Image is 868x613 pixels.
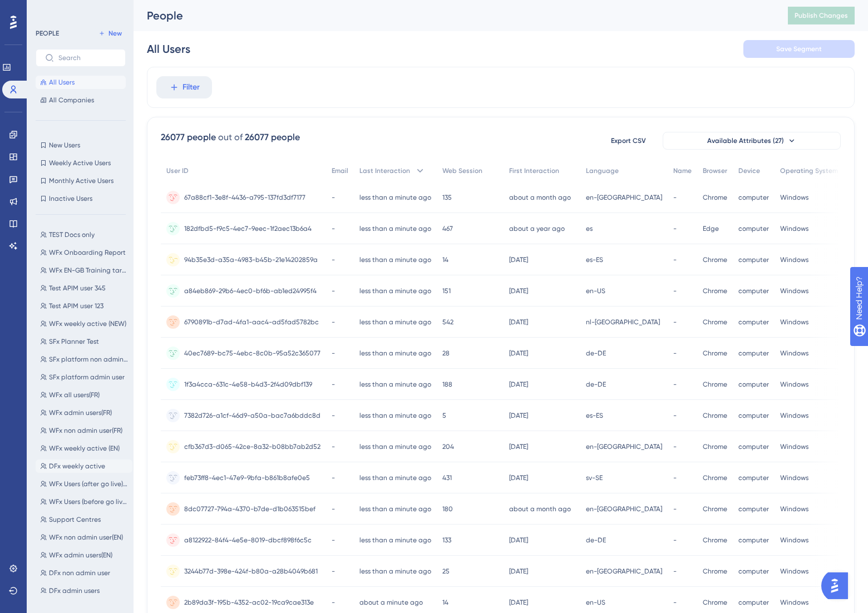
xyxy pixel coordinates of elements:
[49,444,120,453] span: WFx weekly active (EN)
[359,536,431,544] time: less than a minute ago
[738,255,769,264] span: computer
[442,349,450,358] span: 28
[359,166,410,175] span: Last Interaction
[49,319,126,328] span: WFx weekly active (NEW)
[780,598,808,607] span: Windows
[58,54,116,62] input: Search
[49,159,111,167] span: Weekly Active Users
[36,264,132,277] button: WFx EN-GB Training target
[673,411,677,420] span: -
[36,548,132,562] button: WFx admin users(EN)
[442,380,452,389] span: 188
[359,474,431,482] time: less than a minute ago
[49,248,126,257] span: WFx Onboarding Report
[332,193,335,202] span: -
[509,536,528,544] time: [DATE]
[184,318,319,327] span: 6790891b-d7ad-4fa1-aac4-ad5fad5782bc
[147,41,190,57] div: All Users
[359,412,431,419] time: less than a minute ago
[49,141,80,150] span: New Users
[156,76,212,98] button: Filter
[738,536,769,545] span: computer
[49,408,112,417] span: WFx admin users(FR)
[703,318,727,327] span: Chrome
[49,515,101,524] span: Support Centres
[184,411,320,420] span: 7382d726-a1cf-46d9-a50a-bac7a6bddc8d
[36,406,132,419] button: WFx admin users(FR)
[509,443,528,451] time: [DATE]
[36,93,126,107] button: All Companies
[359,318,431,326] time: less than a minute ago
[49,426,122,435] span: WFx non admin user(FR)
[359,256,431,264] time: less than a minute ago
[780,224,808,233] span: Windows
[703,224,719,233] span: Edge
[36,174,126,187] button: Monthly Active Users
[586,411,603,420] span: es-ES
[586,567,662,576] span: en-[GEOGRAPHIC_DATA]
[245,131,300,144] div: 26077 people
[359,287,431,295] time: less than a minute ago
[703,166,727,175] span: Browser
[332,318,335,327] span: -
[703,193,727,202] span: Chrome
[49,497,128,506] span: WFx Users (before go live) EN
[673,380,677,389] span: -
[780,505,808,513] span: Windows
[738,442,769,451] span: computer
[359,599,423,606] time: about a minute ago
[36,513,132,526] button: Support Centres
[703,536,727,545] span: Chrome
[184,380,312,389] span: 1f3a4cca-631c-4e58-b4d3-2f4d09dbf139
[703,380,727,389] span: Chrome
[184,536,312,545] span: a8122922-84f4-4e5e-8019-dbcf898f6c5c
[586,442,662,451] span: en-[GEOGRAPHIC_DATA]
[821,569,855,602] iframe: UserGuiding AI Assistant Launcher
[442,255,448,264] span: 14
[509,474,528,482] time: [DATE]
[36,370,132,384] button: SFx platform admin user
[673,349,677,358] span: -
[780,318,808,327] span: Windows
[184,567,318,576] span: 3244b77d-398e-424f-b80a-a28b4049b681
[703,255,727,264] span: Chrome
[49,568,110,577] span: DFx non admin user
[738,318,769,327] span: computer
[184,286,317,295] span: a84eb869-29b6-4ec0-bf6b-ab1ed24995f4
[36,246,132,259] button: WFx Onboarding Report
[184,224,312,233] span: 182dfbd5-f9c5-4ec7-9eec-1f2aec13b6a4
[442,166,482,175] span: Web Session
[509,166,559,175] span: First Interaction
[359,380,431,388] time: less than a minute ago
[332,380,335,389] span: -
[586,536,606,545] span: de-DE
[738,567,769,576] span: computer
[36,566,132,580] button: DFx non admin user
[703,598,727,607] span: Chrome
[780,255,808,264] span: Windows
[707,136,784,145] span: Available Attributes (27)
[49,355,128,364] span: SFx platform non admin user
[49,373,125,382] span: SFx platform admin user
[738,505,769,513] span: computer
[442,536,451,545] span: 133
[442,286,451,295] span: 151
[36,281,132,295] button: Test APIM user 345
[332,473,335,482] span: -
[184,255,318,264] span: 94b35e3d-a35a-4983-b45b-21e14202859a
[788,7,855,24] button: Publish Changes
[49,78,75,87] span: All Users
[49,390,100,399] span: WFx all users(FR)
[108,29,122,38] span: New
[738,380,769,389] span: computer
[738,286,769,295] span: computer
[49,551,112,560] span: WFx admin users(EN)
[359,225,431,233] time: less than a minute ago
[776,45,822,53] span: Save Segment
[780,411,808,420] span: Windows
[673,598,677,607] span: -
[738,224,769,233] span: computer
[509,225,565,233] time: about a year ago
[586,255,603,264] span: es-ES
[49,479,128,488] span: WFx Users (after go live) EN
